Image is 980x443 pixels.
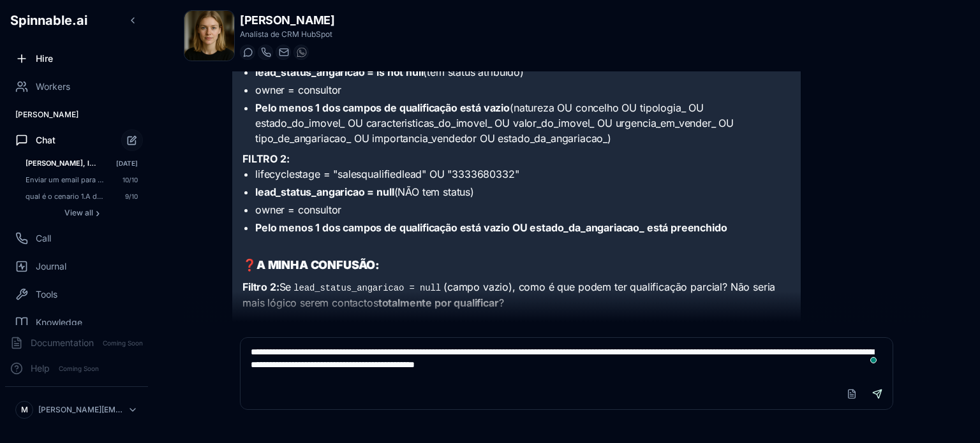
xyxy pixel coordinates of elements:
[26,192,107,201] span: qual é o cenario 1.A do docuemento cenarios venda?
[255,202,791,217] li: owner = consultor
[10,397,143,423] button: M[PERSON_NAME][EMAIL_ADDRESS][DOMAIN_NAME]
[276,45,291,60] button: Send email to beatriz.laine@getspinnable.ai
[255,66,423,78] strong: lead_status_angaricao = is not null
[36,232,51,245] span: Call
[125,192,138,201] span: 9/10
[293,45,309,60] button: WhatsApp
[36,260,66,273] span: Journal
[240,11,334,29] h1: [PERSON_NAME]
[38,405,122,415] p: [PERSON_NAME][EMAIL_ADDRESS][DOMAIN_NAME]
[297,47,307,57] img: WhatsApp
[116,159,138,168] span: [DATE]
[256,258,380,272] strong: A MINHA CONFUSÃO:
[26,175,105,184] span: Enviar um email para matilde@matchrealestate.pt com o assunto "Piada do Dia | Real Estate 🏠" e um...
[304,322,493,335] code: estado_da_angariacao_ = is not null
[96,208,100,218] span: ›
[26,159,98,168] span: ola beatriz, lembraste de ter pedido dia 09/10 para testares o cenario 1.A do documento cenario ...
[36,288,57,301] span: Tools
[255,185,394,198] strong: lead_status_angaricao = null
[258,45,273,60] button: Start a call with Beatriz Laine
[242,319,791,352] p: E a condição no Filtro 2 significa que , se tiverem estado_da_angariacao_ preenchido, já contam c...
[242,280,279,293] strong: Filtro 2:
[99,337,147,349] span: Coming Soon
[242,256,791,274] h3: ❓
[121,129,143,151] button: Start new chat
[21,405,28,415] span: M
[240,45,255,60] button: Start a chat with Beatriz Laine
[291,282,443,294] code: lead_status_angaricao = null
[10,13,87,28] span: Spinnable
[255,101,510,114] strong: Pelo menos 1 dos campos de qualificação está vazio
[255,166,791,182] li: lifecyclestage = "salesqualifiedlead" OU "3333680332"
[255,82,791,98] li: owner = consultor
[31,337,94,349] span: Documentation
[605,321,778,333] strong: mesmo sem lead_status_angaricao
[20,205,143,221] button: Show all conversations
[255,221,727,234] strong: Pelo menos 1 dos campos de qualificação está vazio OU estado_da_angariacao_ está preenchido
[255,64,791,80] li: (tem status atribuído)
[36,52,53,65] span: Hire
[184,11,234,61] img: Beatriz Laine
[72,13,87,28] span: .ai
[242,152,290,165] strong: FILTRO 2:
[55,363,103,375] span: Coming Soon
[242,279,791,312] p: Se (campo vazio), como é que podem ter qualificação parcial? Não seria mais lógico serem contactos ?
[36,316,82,329] span: Knowledge
[255,184,791,200] li: (NÃO tem status)
[122,175,138,184] span: 10/10
[36,80,70,93] span: Workers
[240,29,334,40] p: Analista de CRM HubSpot
[255,100,791,146] li: (natureza OU concelho OU tipologia_ OU estado_do_imovel_ OU caracteristicas_do_imovel_ OU valor_d...
[64,208,93,218] span: View all
[36,134,56,147] span: Chat
[5,105,148,125] div: [PERSON_NAME]
[31,362,50,375] span: Help
[378,296,499,309] strong: totalmente por qualificar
